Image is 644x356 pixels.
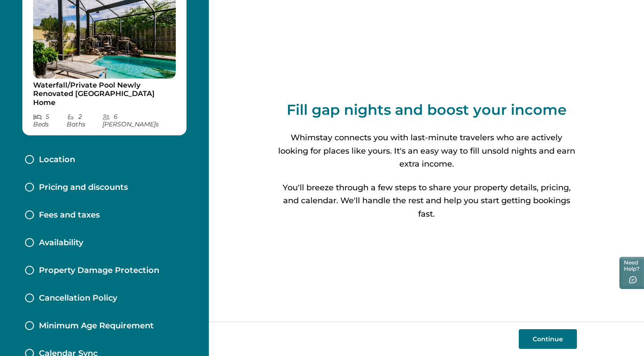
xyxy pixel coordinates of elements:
[287,101,567,119] p: Fill gap nights and boost your income
[39,210,100,220] p: Fees and taxes
[102,113,176,128] p: 6 [PERSON_NAME] s
[39,183,128,193] p: Pricing and discounts
[33,113,67,128] p: 5 Bed s
[39,155,75,165] p: Location
[39,238,83,248] p: Availability
[39,266,159,276] p: Property Damage Protection
[39,321,154,331] p: Minimum Age Requirement
[519,329,577,349] button: Continue
[276,131,577,171] p: Whimstay connects you with last-minute travelers who are actively looking for places like yours. ...
[39,293,117,303] p: Cancellation Policy
[33,81,176,107] p: Waterfall/Private Pool Newly Renovated [GEOGRAPHIC_DATA] Home
[67,113,102,128] p: 2 Bath s
[276,181,577,221] p: You'll breeze through a few steps to share your property details, pricing, and calendar. We'll ha...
